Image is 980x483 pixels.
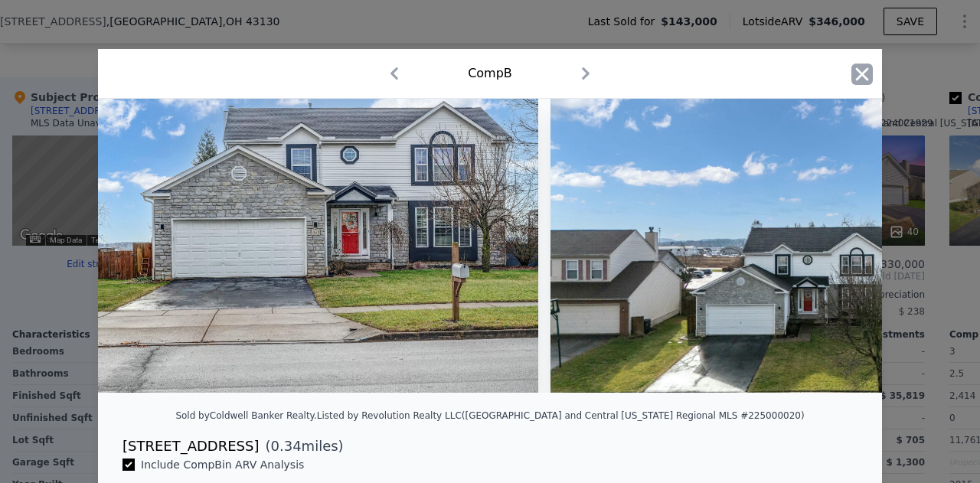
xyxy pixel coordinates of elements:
[271,438,302,454] span: 0.34
[259,436,343,457] span: ( miles)
[135,459,310,471] span: Include Comp B in ARV Analysis
[468,64,512,83] div: Comp B
[317,410,805,421] div: Listed by Revolution Realty LLC ([GEOGRAPHIC_DATA] and Central [US_STATE] Regional MLS #225000020)
[122,436,259,457] div: [STREET_ADDRESS]
[175,410,316,421] div: Sold by Coldwell Banker Realty .
[97,99,538,393] img: Property Img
